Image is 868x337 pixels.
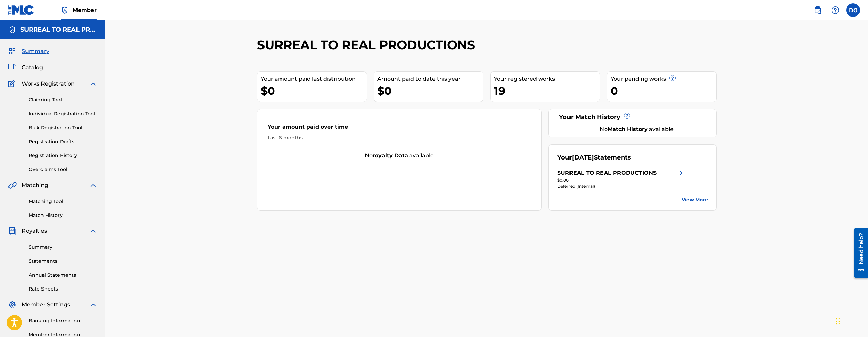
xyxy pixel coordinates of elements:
h2: SURREAL TO REAL PRODUCTIONS [257,37,478,53]
a: Matching Tool [29,198,97,205]
img: Catalog [8,63,16,72]
h5: SURREAL TO REAL PRODUCTIONS [20,26,97,34]
strong: royalty data [373,152,408,159]
span: ? [624,113,630,118]
div: $0.00 [557,177,685,183]
div: No available [566,125,708,133]
div: Your Statements [557,153,631,162]
a: Overclaims Tool [29,166,97,173]
img: expand [89,181,97,189]
span: Summary [22,47,49,55]
span: ? [670,75,675,81]
img: Summary [8,47,16,55]
strong: Match History [608,126,648,132]
div: Your amount paid last distribution [261,75,367,83]
img: right chevron icon [677,169,685,177]
img: expand [89,301,97,309]
img: expand [89,227,97,235]
span: Catalog [22,63,43,72]
a: Rate Sheets [29,285,97,293]
div: Help [829,3,842,17]
img: Member Settings [8,301,16,309]
img: search [814,6,822,14]
div: Your Match History [557,113,708,122]
a: Statements [29,258,97,265]
a: CatalogCatalog [8,63,43,72]
div: Deferred (Internal) [557,183,685,189]
div: Your registered works [494,75,600,83]
div: $0 [377,83,483,98]
div: Drag [836,311,840,332]
a: SummarySummary [8,47,49,55]
div: User Menu [846,3,860,17]
div: Your pending works [611,75,716,83]
div: Last 6 months [268,134,531,142]
div: No available [257,152,542,160]
div: Amount paid to date this year [377,75,483,83]
img: MLC Logo [8,5,34,15]
a: Claiming Tool [29,96,97,104]
div: Your amount paid over time [268,123,531,134]
a: Annual Statements [29,272,97,279]
img: Works Registration [8,80,17,88]
a: Summary [29,244,97,251]
img: Royalties [8,227,16,235]
span: Royalties [22,227,47,235]
a: Bulk Registration Tool [29,124,97,131]
a: Registration Drafts [29,138,97,145]
img: help [831,6,839,14]
img: Top Rightsholder [61,6,69,14]
img: expand [89,80,97,88]
iframe: Resource Center [849,226,868,280]
div: $0 [261,83,367,98]
a: Registration History [29,152,97,159]
a: Public Search [811,3,824,17]
div: 0 [611,83,716,98]
a: Individual Registration Tool [29,110,97,117]
span: Works Registration [22,80,75,88]
a: SURREAL TO REAL PRODUCTIONSright chevron icon$0.00Deferred (Internal) [557,169,685,189]
span: Member [73,6,97,14]
img: Matching [8,181,17,189]
div: SURREAL TO REAL PRODUCTIONS [557,169,657,177]
iframe: Chat Widget [834,304,868,337]
div: 19 [494,83,600,98]
a: Match History [29,212,97,219]
img: Accounts [8,26,16,34]
a: View More [682,196,708,203]
span: Matching [22,181,48,189]
a: Banking Information [29,317,97,324]
span: [DATE] [572,154,594,161]
span: Member Settings [22,301,70,309]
